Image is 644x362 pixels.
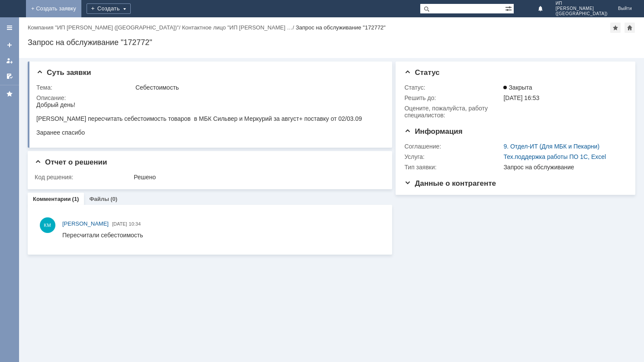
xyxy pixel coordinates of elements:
span: Расширенный поиск [505,4,514,12]
div: Запрос на обслуживание "172772" [296,24,386,31]
span: [DATE] [112,221,127,226]
div: Соглашение: [404,143,502,150]
span: Суть заявки [36,68,91,77]
div: Oцените, пожалуйста, работу специалистов: [404,105,502,119]
div: Себестоимость [135,84,380,91]
div: Сделать домашней страницей [625,23,635,33]
div: Код решения: [35,174,132,181]
div: Описание: [36,94,382,101]
span: ([GEOGRAPHIC_DATA]) [556,11,608,16]
span: Отчет о решении [35,158,107,166]
div: Тип заявки: [404,164,502,171]
div: Тема: [36,84,134,91]
div: (0) [110,196,117,202]
div: Запрос на обслуживание "172772" [28,38,635,47]
span: 10:34 [129,221,141,226]
a: Контактное лицо "ИП [PERSON_NAME] … [182,24,293,31]
span: [DATE] 16:53 [503,94,539,101]
a: 9. Отдел-ИТ (Для МБК и Пекарни) [503,143,599,150]
div: / [28,24,182,31]
div: (1) [72,196,79,202]
span: ИП [556,1,608,6]
a: Тех.поддержка работы ПО 1С, Excel [503,153,606,160]
div: / [182,24,296,31]
a: Файлы [89,196,109,202]
div: Создать [87,3,131,14]
a: Комментарии [33,196,71,202]
span: Закрыта [503,84,532,91]
div: Решено [134,174,380,181]
span: Статус [404,68,439,77]
span: Данные о контрагенте [404,179,496,187]
span: + поставку от 02/03.09 [263,14,325,21]
a: Мои заявки [3,54,16,68]
div: Услуга: [404,153,502,160]
a: Компания "ИП [PERSON_NAME] ([GEOGRAPHIC_DATA])" [28,24,179,31]
a: [PERSON_NAME] [62,220,109,228]
a: Создать заявку [3,38,16,52]
div: Запрос на обслуживание [503,164,622,171]
span: [PERSON_NAME] [556,6,608,11]
div: Решить до: [404,94,502,101]
span: Информация [404,127,462,136]
div: Добавить в избранное [610,23,621,33]
div: Статус: [404,84,502,91]
a: Мои согласования [3,69,16,83]
span: [PERSON_NAME] [62,220,109,227]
